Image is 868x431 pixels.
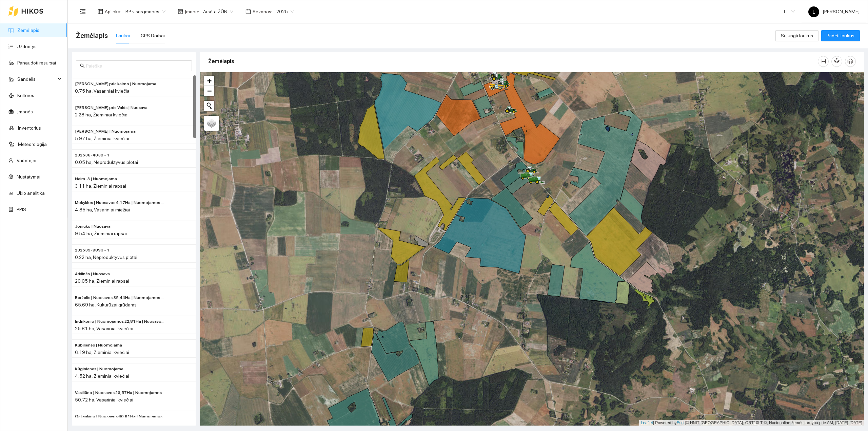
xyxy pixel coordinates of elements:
[75,176,117,182] span: Neim-3 | Nuomojama
[75,366,123,372] span: Kūginienės | Nuomojama
[17,60,56,65] a: Panaudoti resursai
[17,207,26,212] a: PPIS
[75,88,131,94] span: 0.75 ha, Vasariniai kviečiai
[105,8,121,15] span: Aplinka :
[207,76,212,85] span: +
[80,63,85,68] span: search
[75,342,122,349] span: Kubilienės | Nuomojama
[75,247,110,254] span: 232539-9893 - 1
[17,44,37,49] a: Užduotys
[75,326,133,331] span: 25.81 ha, Vasariniai kviečiai
[17,109,33,114] a: Įmonės
[821,30,860,41] button: Pridėti laukus
[75,373,129,379] span: 4.52 ha, Žieminiai kviečiai
[98,9,103,14] span: layout
[75,255,137,260] span: 0.22 ha, Neproduktyvūs plotai
[75,112,129,117] span: 2.28 ha, Žieminiai kviečiai
[80,8,86,15] span: menu-fold
[775,33,818,38] a: Sujungti laukus
[75,231,127,236] span: 9.54 ha, Žieminiai rapsai
[818,59,828,64] span: column-width
[17,158,36,163] a: Vartotojai
[75,413,166,420] span: Ostankino | Nuosavos 60,91Ha | Numojamos 44,38Ha
[18,125,41,131] a: Inventorius
[75,183,126,189] span: 3.11 ha, Žieminiai rapsai
[75,152,110,158] span: 232536-4039 - 1
[75,390,166,396] span: Vasiliūno | Nuosavos 26,57Ha | Nuomojamos 24,15Ha
[75,160,138,165] span: 0.05 ha, Neproduktyvūs plotai
[276,6,294,17] span: 2025
[76,30,108,41] span: Žemėlapis
[75,200,166,206] span: Mokyklos | Nuosavos 4,17Ha | Nuomojamos 0,68Ha
[204,86,214,96] a: Zoom out
[827,32,854,39] span: Pridėti laukus
[203,6,233,17] span: Arsėta ŽŪB
[685,420,686,425] span: |
[808,9,860,14] span: [PERSON_NAME]
[75,397,133,402] span: 50.72 ha, Vasariniai kviečiai
[641,420,653,425] a: Leaflet
[18,142,47,147] a: Meteorologija
[17,72,56,86] span: Sandėlis
[75,318,166,325] span: Indrikonio | Nuomojamos 22,81Ha | Nuosavos 3,00 Ha
[253,8,272,15] span: Sezonas :
[784,6,795,17] span: LT
[75,295,166,301] span: Berželis | Nuosavos 35,44Ha | Nuomojamos 30,25Ha
[75,81,156,87] span: Rolando prie kaimo | Nuomojama
[17,190,45,196] a: Ūkio analitika
[75,128,136,135] span: Ginaičių Valiaus | Nuomojama
[677,420,684,425] a: Esri
[75,223,111,230] span: Joniuko | Nuosava
[17,174,40,180] a: Nustatymai
[75,271,110,277] span: Arklinės | Nuosava
[208,52,818,71] div: Žemėlapis
[245,9,251,14] span: calendar
[75,350,129,355] span: 6.19 ha, Žieminiai kviečiai
[639,420,864,426] div: | Powered by © HNIT-[GEOGRAPHIC_DATA]; ORT10LT ©, Nacionalinė žemės tarnyba prie AM, [DATE]-[DATE]
[204,116,219,131] a: Layers
[75,207,130,212] span: 4.85 ha, Vasariniai miežiai
[86,62,188,70] input: Paieška
[818,56,829,67] button: column-width
[813,6,815,17] span: L
[775,30,818,41] button: Sujungti laukus
[204,76,214,86] a: Zoom in
[204,101,214,111] button: Initiate a new search
[178,9,183,14] span: shop
[75,136,129,141] span: 5.97 ha, Žieminiai kviečiai
[141,32,165,39] div: GPS Darbai
[185,8,199,15] span: Įmonė :
[116,32,130,39] div: Laukai
[821,33,860,38] a: Pridėti laukus
[75,278,129,284] span: 20.05 ha, Žieminiai rapsai
[17,93,34,98] a: Kultūros
[75,302,137,307] span: 65.69 ha, Kukurūzai grūdams
[17,27,39,33] a: Žemėlapis
[75,105,147,111] span: Rolando prie Valės | Nuosava
[125,6,165,17] span: BP visos įmonės
[781,32,813,39] span: Sujungti laukus
[76,5,90,18] button: menu-fold
[207,87,212,95] span: −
